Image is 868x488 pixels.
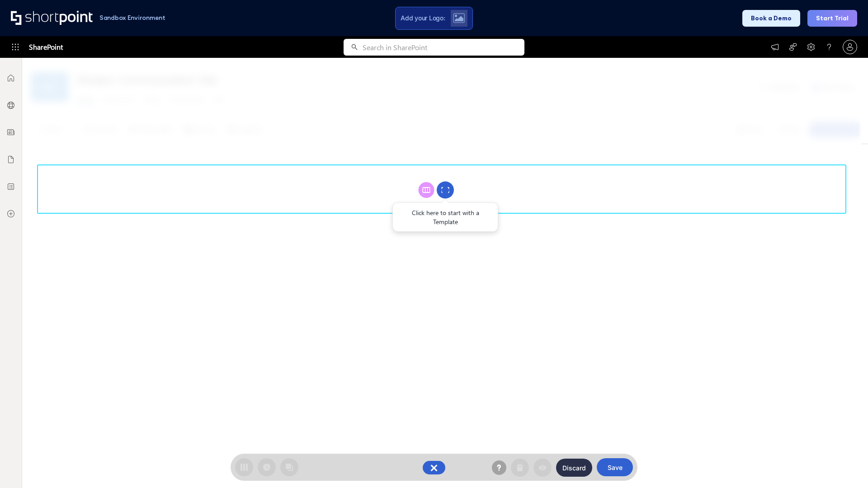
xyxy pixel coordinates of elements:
[597,458,633,476] button: Save
[29,36,63,58] span: SharePoint
[705,383,868,488] iframe: Chat Widget
[401,14,445,22] span: Add your Logo:
[99,15,165,20] h1: Sandbox Environment
[742,10,800,27] button: Book a Demo
[363,39,524,56] input: Search in SharePoint
[556,459,592,477] button: Discard
[807,10,857,27] button: Start Trial
[453,13,465,23] img: Upload logo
